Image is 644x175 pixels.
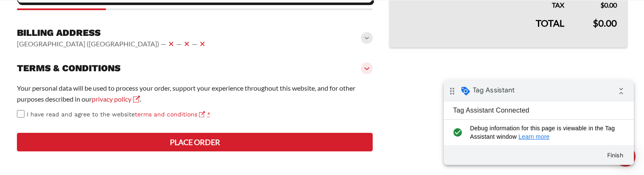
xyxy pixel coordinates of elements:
bdi: 0.00 [600,1,617,9]
span: $ [600,1,604,9]
span: Debug information for this page is viewable in the Tag Assistant window [26,43,176,60]
span: $ [593,17,598,29]
a: terms and conditions [135,111,205,118]
input: I have read and agree to the websiteterms and conditions * [17,110,25,118]
span: I have read and agree to the website [27,111,205,118]
button: Finish [156,67,187,82]
vaadin-horizontal-layout: [GEOGRAPHIC_DATA] ([GEOGRAPHIC_DATA]) — — — [17,39,207,49]
th: Total [390,11,574,48]
span: Tag Assistant [29,5,71,14]
h3: Billing address [17,27,207,39]
abbr: required [207,111,210,118]
a: Learn more [75,53,106,59]
i: Collapse debug badge [169,2,186,19]
bdi: 0.00 [593,17,617,29]
button: Place order [17,133,373,151]
p: Your personal data will be used to process your order, support your experience throughout this we... [17,83,373,105]
h3: Terms & conditions [17,62,120,74]
i: check_circle [7,43,21,60]
a: privacy policy [92,95,140,103]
